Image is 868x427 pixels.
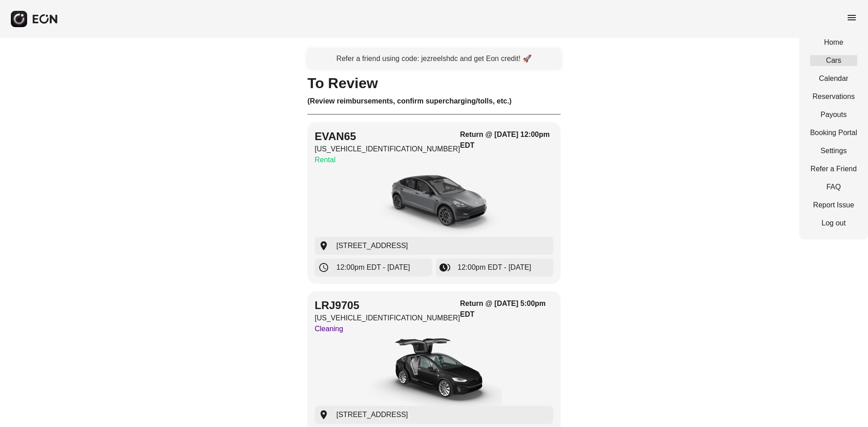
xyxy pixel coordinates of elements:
[318,262,329,273] span: schedule
[307,49,561,69] a: Refer a friend using code: jezreelshdc and get Eon credit! 🚀
[810,218,857,229] a: Log out
[460,298,553,320] h3: Return @ [DATE] 5:00pm EDT
[315,298,460,313] h2: LRJ9705
[439,262,450,273] span: browse_gallery
[307,96,561,107] h3: (Review reimbursements, confirm supercharging/tolls, etc.)
[315,144,460,155] p: [US_VEHICLE_IDENTIFICATION_NUMBER]
[810,145,857,156] a: Settings
[336,240,408,251] span: [STREET_ADDRESS]
[336,262,410,273] span: 12:00pm EDT - [DATE]
[846,12,857,23] span: menu
[810,73,857,84] a: Calendar
[366,338,502,406] img: car
[315,324,460,334] p: Cleaning
[318,409,329,420] span: location_on
[810,55,857,66] a: Cars
[307,78,561,89] h1: To Review
[810,109,857,120] a: Payouts
[810,127,857,138] a: Booking Portal
[336,409,408,420] span: [STREET_ADDRESS]
[315,155,460,165] p: Rental
[458,262,531,273] span: 12:00pm EDT - [DATE]
[366,169,502,237] img: car
[318,240,329,251] span: location_on
[810,37,857,48] a: Home
[307,122,561,284] button: EVAN65[US_VEHICLE_IDENTIFICATION_NUMBER]RentalReturn @ [DATE] 12:00pm EDTcar[STREET_ADDRESS]12:00...
[810,182,857,192] a: FAQ
[810,91,857,102] a: Reservations
[810,200,857,211] a: Report Issue
[315,313,460,324] p: [US_VEHICLE_IDENTIFICATION_NUMBER]
[810,164,857,174] a: Refer a Friend
[460,129,553,151] h3: Return @ [DATE] 12:00pm EDT
[315,129,460,144] h2: EVAN65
